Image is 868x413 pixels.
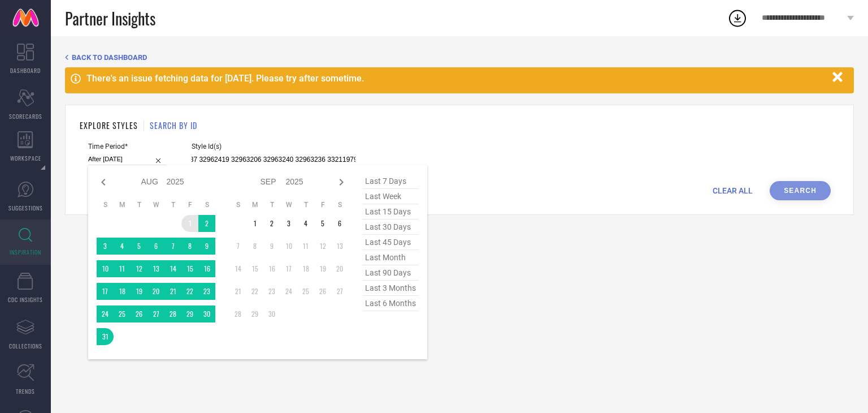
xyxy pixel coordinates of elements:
td: Sun Aug 03 2025 [97,238,114,255]
td: Mon Aug 11 2025 [114,260,131,277]
td: Sat Sep 20 2025 [331,260,348,277]
td: Fri Sep 26 2025 [314,283,331,300]
td: Thu Sep 25 2025 [297,283,314,300]
td: Wed Aug 13 2025 [147,260,164,277]
td: Wed Sep 17 2025 [280,260,297,277]
td: Tue Sep 09 2025 [263,238,280,255]
td: Tue Sep 02 2025 [263,215,280,232]
span: last 45 days [362,235,419,250]
input: Select time period [88,153,166,165]
span: Partner Insights [65,7,155,30]
td: Fri Aug 22 2025 [181,283,198,300]
td: Mon Sep 08 2025 [246,238,263,255]
td: Mon Sep 29 2025 [246,306,263,322]
span: SCORECARDS [9,112,42,121]
td: Sat Aug 30 2025 [198,306,215,322]
span: last 7 days [362,174,419,189]
span: CLEAR ALL [713,186,753,195]
td: Mon Aug 04 2025 [114,238,131,255]
td: Mon Aug 25 2025 [114,306,131,322]
td: Sat Sep 06 2025 [331,215,348,232]
th: Tuesday [263,200,280,209]
td: Thu Aug 21 2025 [164,283,181,300]
th: Wednesday [147,200,164,209]
span: BACK TO DASHBOARD [72,53,147,62]
td: Sun Sep 21 2025 [229,283,246,300]
td: Mon Sep 01 2025 [246,215,263,232]
span: TRENDS [16,387,35,395]
span: INSPIRATION [10,248,41,256]
th: Thursday [164,200,181,209]
span: SUGGESTIONS [8,204,43,212]
td: Wed Sep 10 2025 [280,238,297,255]
td: Tue Sep 16 2025 [263,260,280,277]
td: Tue Aug 26 2025 [131,306,147,322]
td: Thu Aug 07 2025 [164,238,181,255]
span: CDC INSIGHTS [8,295,43,304]
span: WORKSPACE [10,154,41,162]
td: Wed Sep 03 2025 [280,215,297,232]
th: Monday [114,200,131,209]
td: Sat Aug 09 2025 [198,238,215,255]
th: Friday [181,200,198,209]
td: Fri Sep 12 2025 [314,238,331,255]
td: Fri Aug 08 2025 [181,238,198,255]
div: Open download list [727,8,748,28]
td: Fri Sep 05 2025 [314,215,331,232]
td: Mon Sep 15 2025 [246,260,263,277]
td: Wed Aug 27 2025 [147,306,164,322]
td: Mon Sep 22 2025 [246,283,263,300]
td: Wed Aug 20 2025 [147,283,164,300]
td: Thu Sep 04 2025 [297,215,314,232]
div: Next month [335,175,348,189]
td: Sun Sep 14 2025 [229,260,246,277]
td: Wed Aug 06 2025 [147,238,164,255]
td: Tue Aug 05 2025 [131,238,147,255]
h1: EXPLORE STYLES [80,119,138,131]
td: Sun Aug 17 2025 [97,283,114,300]
td: Sun Sep 07 2025 [229,238,246,255]
th: Saturday [331,200,348,209]
td: Wed Sep 24 2025 [280,283,297,300]
td: Mon Aug 18 2025 [114,283,131,300]
span: last 30 days [362,220,419,235]
td: Sat Sep 27 2025 [331,283,348,300]
td: Sun Aug 10 2025 [97,260,114,277]
input: Enter comma separated style ids e.g. 12345, 67890 [192,153,355,166]
td: Tue Sep 23 2025 [263,283,280,300]
td: Sat Aug 02 2025 [198,215,215,232]
td: Fri Sep 19 2025 [314,260,331,277]
th: Sunday [229,200,246,209]
th: Wednesday [280,200,297,209]
td: Sun Sep 28 2025 [229,306,246,322]
td: Sat Aug 23 2025 [198,283,215,300]
span: Style Id(s) [192,143,355,150]
td: Fri Aug 29 2025 [181,306,198,322]
div: There's an issue fetching data for [DATE]. Please try after sometime. [86,73,827,84]
td: Tue Aug 12 2025 [131,260,147,277]
span: last month [362,250,419,265]
td: Thu Sep 18 2025 [297,260,314,277]
th: Monday [246,200,263,209]
td: Fri Aug 01 2025 [181,215,198,232]
span: DASHBOARD [10,66,41,75]
th: Saturday [198,200,215,209]
div: Back TO Dashboard [65,53,854,62]
td: Sun Aug 31 2025 [97,328,114,345]
span: last week [362,189,419,204]
h1: SEARCH BY ID [150,119,197,131]
td: Sat Sep 13 2025 [331,238,348,255]
span: last 3 months [362,281,419,296]
td: Thu Aug 28 2025 [164,306,181,322]
span: last 6 months [362,296,419,311]
th: Tuesday [131,200,147,209]
td: Sun Aug 24 2025 [97,306,114,322]
span: last 15 days [362,204,419,220]
span: last 90 days [362,265,419,281]
th: Friday [314,200,331,209]
div: Previous month [97,175,110,189]
span: Time Period* [88,143,166,150]
td: Thu Aug 14 2025 [164,260,181,277]
td: Sat Aug 16 2025 [198,260,215,277]
span: COLLECTIONS [9,342,42,350]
